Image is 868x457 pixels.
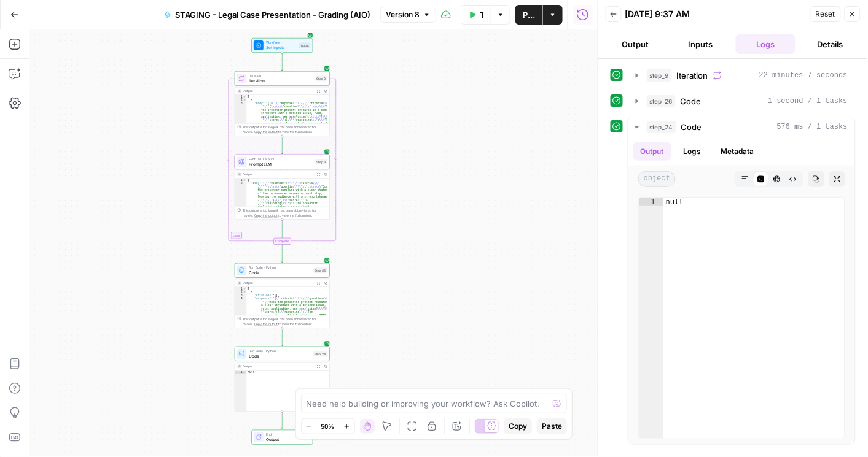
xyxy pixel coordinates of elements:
span: Toggle code folding, rows 2 through 4 [243,99,247,102]
div: EndOutput [235,430,330,445]
div: LoopIterationIterationStep 9Output[ { "body":"{\n\"response\":\"{\\\"criteria\\\" :\\\"{\\\\\\\"q... [235,71,330,136]
span: step_9 [647,69,672,82]
div: 3 [235,102,247,345]
div: 1 [235,287,247,291]
span: Toggle code folding, rows 1 through 5 [243,95,247,99]
span: Version 8 [386,9,420,20]
span: LLM · GPT-5 Mini [249,157,313,162]
div: 3 [235,294,247,298]
span: Iteration [249,78,313,84]
div: 1 [639,198,663,206]
div: 2 [235,99,247,102]
button: Test Workflow [461,5,491,25]
span: Copy the output [254,214,278,218]
button: Copy [504,418,532,434]
button: Inputs [671,34,731,54]
button: Publish [515,5,542,25]
span: Output [266,437,308,443]
span: Code [249,353,311,359]
div: 1 [235,179,247,182]
div: Step 8 [316,159,327,165]
g: Edge from step_26 to step_24 [281,328,283,346]
div: 1 [235,371,247,374]
span: 1 second / 1 tasks [768,96,848,107]
div: Output [243,89,313,94]
span: Toggle code folding, rows 1 through 3 [243,179,247,182]
div: Run Code · PythonCodeStep 26Output[ { "citations":[], "response":"{\"criteria\":\"{\\\"question\\... [235,263,330,328]
span: Workflow [266,40,297,45]
span: Paste [542,421,562,432]
button: Version 8 [380,7,436,23]
g: Edge from step_9-iteration-end to step_26 [281,245,283,263]
g: Edge from step_24 to end [281,412,283,429]
div: Complete [273,238,291,245]
button: 576 ms / 1 tasks [628,117,855,137]
div: Output [243,364,313,369]
span: Prompt LLM [249,161,313,167]
button: 1 second / 1 tasks [628,91,855,111]
button: 22 minutes 7 seconds [628,66,855,85]
div: 1 [235,95,247,99]
div: 2 [235,182,247,391]
span: 50% [321,421,335,431]
div: This output is too large & has been abbreviated for review. to view the full content. [243,209,327,218]
div: Step 26 [314,268,327,274]
button: Output [633,142,671,161]
span: Test Workflow [480,9,483,21]
span: Code [681,95,702,107]
span: Iteration [249,74,313,79]
button: Paste [537,418,567,434]
div: Complete [235,238,330,245]
span: step_24 [647,121,676,133]
span: object [638,171,676,187]
button: Details [800,34,861,54]
button: Logs [736,34,796,54]
div: 2 [235,291,247,294]
span: Toggle code folding, rows 2 through 5 [243,291,247,294]
div: Output [243,281,313,286]
div: This output is too large & has been abbreviated for review. to view the full content. [243,317,327,327]
span: Publish [523,9,535,21]
div: This output is too large & has been abbreviated for review. to view the full content. [243,125,327,135]
div: Inputs [299,43,311,48]
span: Toggle code folding, rows 1 through 6 [243,287,247,291]
div: WorkflowSet InputsInputs [235,38,330,53]
div: Run Code · PythonCodeStep 24Outputnull [235,347,330,412]
span: Run Code · Python [249,266,311,271]
g: Edge from start to step_9 [281,53,283,71]
span: Iteration [677,69,708,82]
span: Copy the output [254,323,278,326]
span: Test [317,148,324,153]
span: STAGING - Legal Case Presentation - Grading (AIO) [175,9,370,21]
span: End [266,432,308,437]
div: 576 ms / 1 tasks [628,137,855,444]
span: Copy the output [254,131,278,134]
div: Step 9 [316,76,327,82]
span: step_26 [647,95,676,107]
span: Reset [816,9,835,20]
div: LLM · GPT-5 MiniPrompt LLMStep 8TestOutput{ "body":"{\"response\":\"{\\\"criteria\\\" :\\\"{\\\\\... [235,155,330,220]
button: Reset [810,6,841,22]
span: Run Code · Python [249,349,311,354]
button: Test [308,147,327,155]
button: STAGING - Legal Case Presentation - Grading (AIO) [157,5,378,25]
span: Code [681,121,702,133]
div: Step 24 [313,351,327,357]
span: Code [249,270,311,276]
button: Logs [676,142,709,161]
span: Set Inputs [266,45,297,51]
span: 22 minutes 7 seconds [759,70,848,81]
div: Output [243,172,313,177]
span: Copy [509,421,527,432]
button: Metadata [714,142,762,161]
button: Output [606,34,666,54]
span: 576 ms / 1 tasks [777,121,848,132]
